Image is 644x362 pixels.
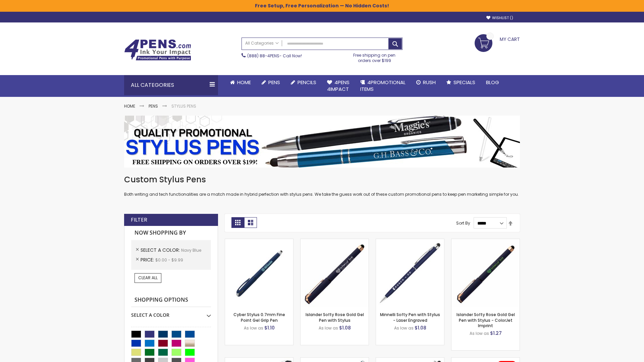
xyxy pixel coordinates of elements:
img: Islander Softy Rose Gold Gel Pen with Stylus - ColorJet Imprint-Navy Blue [451,239,520,307]
a: Rush [411,75,441,90]
span: Pencils [298,79,316,86]
a: Minnelli Softy Pen with Stylus - Laser Engraved [380,312,440,323]
span: Price [141,256,155,263]
a: Minnelli Softy Pen with Stylus - Laser Engraved-Navy Blue [376,239,444,244]
span: As low as [319,325,338,331]
span: 4Pens 4impact [327,79,350,93]
h1: Custom Stylus Pens [124,174,520,185]
a: Cyber Stylus 0.7mm Fine Point Gel Grip Pen [233,312,285,323]
span: - Call Now! [247,53,302,59]
a: Islander Softy Rose Gold Gel Pen with Stylus [306,312,364,323]
a: Home [124,103,135,109]
a: Specials [441,75,481,90]
img: Islander Softy Rose Gold Gel Pen with Stylus-Navy Blue [301,239,369,307]
a: Blog [481,75,504,90]
a: (888) 88-4PENS [247,53,279,59]
span: As low as [394,325,414,331]
span: $1.10 [264,324,275,331]
span: Pens [268,79,280,86]
div: Both writing and tech functionalities are a match made in hybrid perfection with stylus pens. We ... [124,174,520,197]
span: Home [237,79,251,86]
a: Pencils [285,75,322,90]
a: Islander Softy Rose Gold Gel Pen with Stylus - ColorJet Imprint-Navy Blue [451,239,520,244]
a: Pens [149,103,158,109]
img: 4Pens Custom Pens and Promotional Products [124,39,191,61]
span: $1.27 [490,330,502,337]
a: Islander Softy Rose Gold Gel Pen with Stylus - ColorJet Imprint [457,312,515,328]
a: Home [225,75,256,90]
span: Blog [486,79,499,86]
span: As low as [470,330,489,336]
div: All Categories [124,75,218,95]
span: $1.08 [339,324,351,331]
img: Minnelli Softy Pen with Stylus - Laser Engraved-Navy Blue [376,239,444,307]
strong: Grid [231,217,244,228]
div: Free shipping on pen orders over $199 [346,50,403,63]
img: Stylus Pens [124,116,520,168]
a: Cyber Stylus 0.7mm Fine Point Gel Grip Pen-Navy Blue [225,239,293,244]
strong: Now Shopping by [131,226,211,240]
span: Select A Color [141,247,181,253]
strong: Stylus Pens [171,103,196,109]
a: All Categories [242,38,282,49]
span: $1.08 [415,324,426,331]
a: Clear All [135,273,161,283]
a: Wishlist [486,15,513,20]
a: Pens [256,75,285,90]
span: Clear All [138,275,158,281]
span: Navy Blue [181,247,201,253]
a: 4Pens4impact [322,75,355,97]
div: Select A Color [131,307,211,318]
span: $0.00 - $9.99 [155,257,183,263]
span: 4PROMOTIONAL ITEMS [360,79,406,93]
span: Specials [453,79,475,86]
span: As low as [244,325,263,331]
span: Rush [423,79,436,86]
a: 4PROMOTIONALITEMS [355,75,411,97]
span: All Categories [245,41,279,46]
strong: Shopping Options [131,293,211,307]
a: Islander Softy Rose Gold Gel Pen with Stylus-Navy Blue [301,239,369,244]
label: Sort By [456,220,470,226]
strong: Filter [131,216,147,224]
img: Cyber Stylus 0.7mm Fine Point Gel Grip Pen-Navy Blue [225,239,293,307]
